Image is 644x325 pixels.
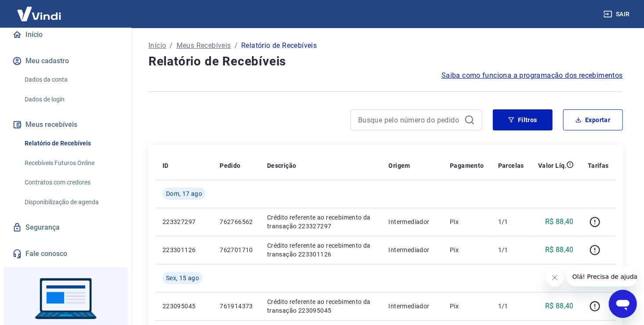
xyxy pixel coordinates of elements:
[267,241,375,259] p: Crédito referente ao recebimento da transação 223301126
[21,173,121,191] a: Contratos com credores
[163,217,206,226] p: 223327297
[11,115,121,134] button: Meus recebíveis
[11,218,121,237] a: Segurança
[602,6,633,22] button: Sair
[441,70,623,81] a: Saiba como funciona a programação dos recebimentos
[389,161,410,170] p: Origem
[220,246,253,254] p: 762701710
[21,134,121,152] a: Relatório de Recebíveis
[11,244,121,264] a: Fale conosco
[498,161,524,170] p: Parcelas
[148,53,623,70] h4: Relatório de Recebíveis
[220,161,240,170] p: Pedido
[148,40,166,51] a: Início
[241,40,317,51] p: Relatório de Recebíveis
[220,217,253,226] p: 762766562
[11,0,68,27] img: Vindi
[498,302,524,311] p: 1/1
[166,274,199,282] span: Sex, 15 ago
[11,51,121,71] button: Meu cadastro
[545,217,574,227] p: R$ 88,40
[498,246,524,254] p: 1/1
[163,246,206,254] p: 223301126
[493,109,553,130] button: Filtros
[163,161,169,170] p: ID
[389,302,436,311] p: Intermediador
[545,301,574,311] p: R$ 88,40
[21,71,121,89] a: Dados da conta
[267,161,297,170] p: Descrição
[177,40,231,51] a: Meus Recebíveis
[220,302,253,311] p: 761914373
[235,40,238,51] p: /
[609,290,637,318] iframe: Botão para abrir a janela de mensagens
[21,193,121,211] a: Disponibilização de agenda
[588,161,609,170] p: Tarifas
[450,161,484,170] p: Pagamento
[11,25,121,44] a: Início
[450,302,484,311] p: Pix
[21,90,121,108] a: Dados de login
[267,213,375,231] p: Crédito referente ao recebimento da transação 223327297
[563,109,623,130] button: Exportar
[358,113,461,126] input: Busque pelo número do pedido
[545,245,574,255] p: R$ 88,40
[5,6,74,13] span: Olá! Precisa de ajuda?
[498,217,524,226] p: 1/1
[450,217,484,226] p: Pix
[546,269,564,286] iframe: Fechar mensagem
[389,217,436,226] p: Intermediador
[538,161,567,170] p: Valor Líq.
[389,246,436,254] p: Intermediador
[166,189,202,198] span: Dom, 17 ago
[450,246,484,254] p: Pix
[21,154,121,172] a: Recebíveis Futuros Online
[170,40,173,51] p: /
[567,267,637,286] iframe: Mensagem da empresa
[163,302,206,311] p: 223095045
[267,297,375,315] p: Crédito referente ao recebimento da transação 223095045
